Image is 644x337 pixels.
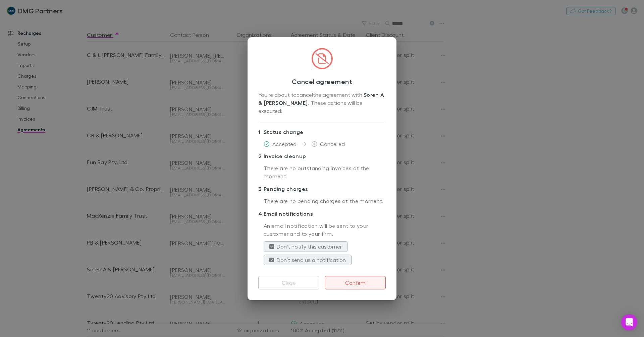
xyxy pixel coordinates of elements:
p: Email notifications [258,208,386,219]
img: CircledFileSlash.svg [311,48,333,69]
p: Invoice cleanup [258,151,386,161]
p: Pending charges [258,184,386,194]
label: Don't notify this customer [277,243,342,251]
p: There are no outstanding invoices at the moment. [264,164,386,181]
span: Accepted [272,141,297,147]
div: You’re about to cancel the agreement with . These actions will be executed: [258,91,386,116]
div: 3 [258,185,264,193]
p: Status change [258,127,386,137]
span: Cancelled [320,141,345,147]
button: Don't send us a notification [264,255,352,265]
p: An email notification will be sent to your customer and to your firm. [264,222,386,239]
div: 1 [258,128,264,136]
button: Confirm [325,276,386,289]
strong: Soren A & [PERSON_NAME] [258,91,386,106]
button: Don't notify this customer [264,241,347,252]
div: 4 [258,210,264,218]
p: There are no pending charges at the moment. [264,197,386,206]
button: Close [258,276,319,289]
h3: Cancel agreement [258,77,386,85]
div: Open Intercom Messenger [621,314,637,330]
div: 2 [258,152,264,160]
label: Don't send us a notification [277,256,346,264]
